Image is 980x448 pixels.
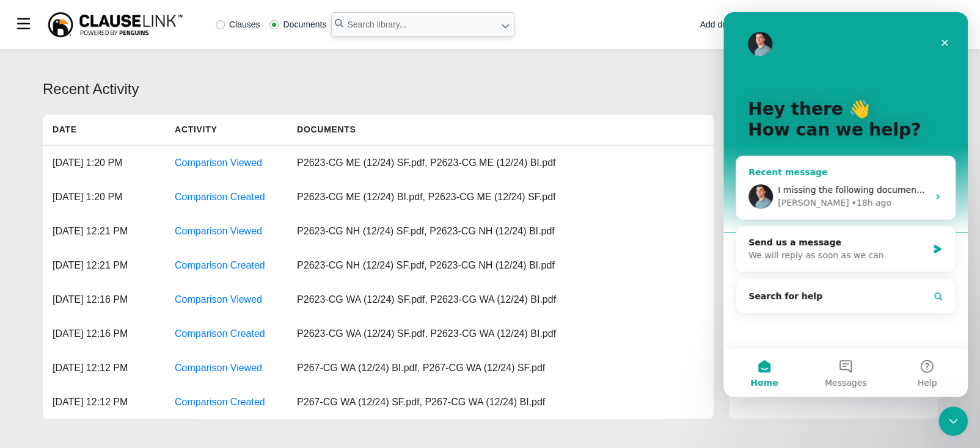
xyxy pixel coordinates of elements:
button: Help [163,336,244,385]
button: Search for help [18,272,227,296]
label: Documents [269,20,326,29]
a: Comparison Created [175,397,265,407]
a: Comparison Created [175,260,265,270]
h5: Date [43,115,165,145]
h5: Activity [165,115,287,145]
span: Messages [101,366,144,375]
h5: Documents [287,115,532,145]
img: ClauseLink [46,11,184,38]
a: Comparison Viewed [175,294,262,305]
div: P2623-CG NH (12/24) SF.pdf, P2623-CG NH (12/24) BI.pdf [287,248,565,283]
div: P2623-CG ME (12/24) SF.pdf, P2623-CG ME (12/24) BI.pdf [287,146,565,180]
div: [DATE] 12:21 PM [43,248,165,283]
div: P2623-CG ME (12/24) BI.pdf, P2623-CG ME (12/24) SF.pdf [287,180,565,214]
div: P2623-CG WA (12/24) SF.pdf, P2623-CG WA (12/24) BI.pdf [287,283,566,317]
div: [DATE] 12:16 PM [43,283,165,317]
a: Comparison Viewed [175,226,262,236]
div: We will reply as soon as we can [25,237,204,250]
input: Search library... [331,12,514,37]
div: Recent Activity [43,78,937,100]
span: Search for help [25,278,99,291]
div: • 18h ago [128,184,167,197]
div: [DATE] 12:21 PM [43,214,165,248]
div: [DATE] 12:12 PM [43,351,165,385]
div: P267-CG WA (12/24) SF.pdf, P267-CG WA (12/24) BI.pdf [287,385,555,419]
iframe: Intercom live chat [938,406,968,436]
div: [DATE] 12:12 PM [43,385,165,419]
div: P2623-CG NH (12/24) SF.pdf, P2623-CG NH (12/24) BI.pdf [287,214,565,248]
a: Comparison Viewed [175,363,262,373]
span: Home [27,366,54,375]
span: Help [194,366,213,375]
a: Comparison Viewed [175,157,262,168]
a: Comparison Created [175,328,265,339]
a: Comparison Created [175,192,265,202]
div: Send us a messageWe will reply as soon as we can [12,214,232,260]
div: [DATE] 1:20 PM [43,146,165,180]
label: Clauses [216,20,260,29]
div: Send us a message [25,224,204,237]
div: [DATE] 12:16 PM [43,317,165,351]
div: Add document [700,18,755,31]
button: Messages [81,336,163,385]
div: [DATE] 1:20 PM [43,180,165,214]
div: P267-CG WA (12/24) BI.pdf, P267-CG WA (12/24) SF.pdf [287,351,555,385]
div: P2623-CG WA (12/24) SF.pdf, P2623-CG WA (12/24) BI.pdf [287,317,566,351]
div: [PERSON_NAME] [54,184,125,197]
iframe: Intercom live chat [723,12,968,397]
div: Close [210,20,232,42]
